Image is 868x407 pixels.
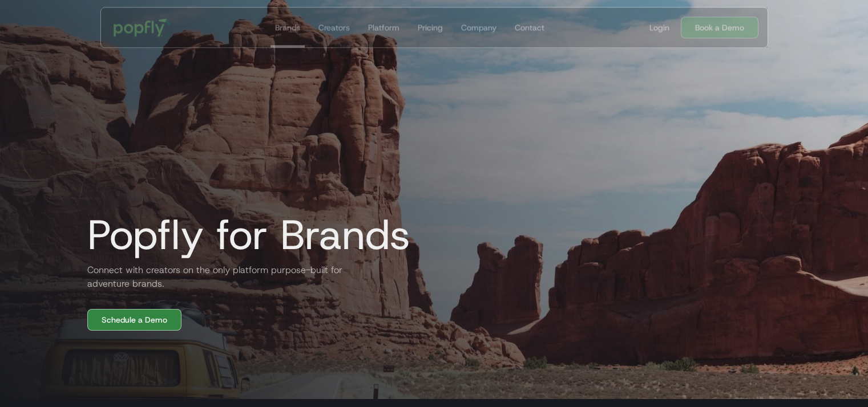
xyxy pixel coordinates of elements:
[270,7,304,47] a: Brands
[78,212,410,258] h1: Popfly for Brands
[514,22,544,33] div: Contact
[87,309,181,331] a: Schedule a Demo
[413,7,447,47] a: Pricing
[461,22,496,33] div: Company
[318,22,349,33] div: Creators
[649,22,669,33] div: Login
[78,263,352,291] h2: Connect with creators on the only platform purpose-built for adventure brands.
[456,7,500,47] a: Company
[363,7,403,47] a: Platform
[274,22,300,33] div: Brands
[645,22,674,33] a: Login
[681,17,758,38] a: Book a Demo
[106,10,179,44] a: home
[417,22,442,33] div: Pricing
[368,22,399,33] div: Platform
[313,7,354,47] a: Creators
[510,7,548,47] a: Contact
